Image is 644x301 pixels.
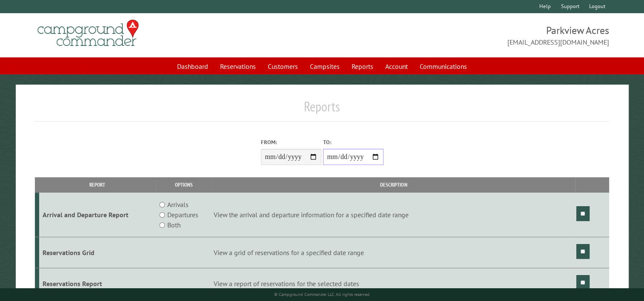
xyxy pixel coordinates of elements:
a: Account [380,58,413,74]
td: Reservations Report [39,268,156,299]
h1: Reports [35,98,609,122]
a: Reports [346,58,378,74]
label: To: [323,138,384,146]
a: Customers [263,58,303,74]
a: Communications [415,58,472,74]
th: Report [39,177,156,192]
img: Campground Commander [35,17,141,50]
a: Reservations [215,58,261,74]
small: © Campground Commander LLC. All rights reserved. [274,292,370,297]
label: Both [167,220,180,230]
a: Campsites [305,58,345,74]
td: Arrival and Departure Report [39,193,156,237]
td: View a report of reservations for the selected dates [212,268,575,299]
td: Reservations Grid [39,237,156,268]
label: Departures [167,210,198,220]
span: Parkview Acres [EMAIL_ADDRESS][DOMAIN_NAME] [322,23,610,47]
label: From: [261,138,321,146]
td: View the arrival and departure information for a specified date range [212,193,575,237]
th: Options [156,177,212,192]
label: Arrivals [167,199,189,210]
th: Description [212,177,575,192]
td: View a grid of reservations for a specified date range [212,237,575,268]
a: Dashboard [172,58,213,74]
